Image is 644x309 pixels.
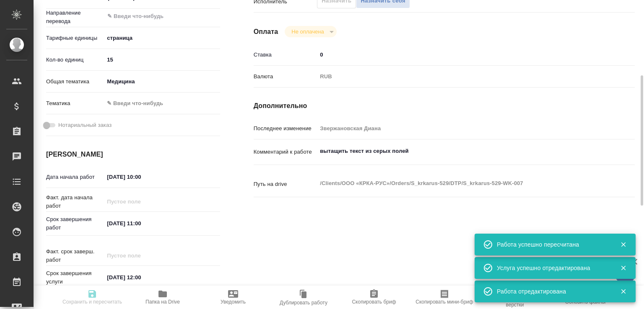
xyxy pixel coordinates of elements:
[106,11,189,21] input: ✎ Введи что-нибудь
[46,99,104,108] p: Тематика
[107,99,210,108] div: ✎ Введи что-нибудь
[46,149,220,160] h4: [PERSON_NAME]
[317,122,603,134] input: Пустое поле
[254,180,317,188] p: Путь на drive
[497,240,608,249] div: Работа успешно пересчитана
[46,193,104,210] p: Факт. дата начала работ
[254,101,635,111] h4: Дополнительно
[268,286,339,309] button: Дублировать работу
[317,144,603,158] textarea: вытащить текст из серых полей
[46,247,104,264] p: Факт. срок заверш. работ
[497,264,608,272] div: Услуга успешно отредактирована
[127,286,198,309] button: Папка на Drive
[221,299,246,305] span: Уведомить
[285,26,336,37] div: Не оплачена
[46,77,104,86] p: Общая тематика
[58,121,112,129] span: Нотариальный заказ
[145,299,180,305] span: Папка на Drive
[104,54,220,66] input: ✎ Введи что-нибудь
[57,286,127,309] button: Сохранить и пересчитать
[254,51,317,59] p: Ставка
[104,196,177,208] input: Пустое поле
[317,176,603,191] textarea: /Clients/ООО «КРКА-РУС»/Orders/S_krkarus-529/DTP/S_krkarus-529-WK-007
[339,286,409,309] button: Скопировать бриф
[409,286,480,309] button: Скопировать мини-бриф
[104,31,220,45] div: страница
[104,250,177,262] input: Пустое поле
[317,70,603,84] div: RUB
[615,288,632,295] button: Закрыть
[352,299,396,305] span: Скопировать бриф
[104,75,220,89] div: Медицина
[254,72,317,81] p: Валюта
[317,49,603,61] input: ✎ Введи что-нибудь
[104,171,177,183] input: ✎ Введи что-нибудь
[46,56,104,64] p: Кол-во единиц
[216,15,217,17] button: Open
[46,34,104,42] p: Тарифные единицы
[46,269,104,286] p: Срок завершения услуги
[254,124,317,133] p: Последнее изменение
[46,9,104,26] p: Направление перевода
[104,271,177,283] input: ✎ Введи что-нибудь
[46,215,104,232] p: Срок завершения работ
[254,27,278,37] h4: Оплата
[104,217,177,229] input: ✎ Введи что-нибудь
[497,287,608,296] div: Работа отредактирована
[615,264,632,272] button: Закрыть
[62,299,122,305] span: Сохранить и пересчитать
[280,300,327,306] span: Дублировать работу
[198,286,268,309] button: Уведомить
[104,96,220,111] div: ✎ Введи что-нибудь
[415,299,473,305] span: Скопировать мини-бриф
[289,28,326,35] button: Не оплачена
[254,148,317,156] p: Комментарий к работе
[615,241,632,248] button: Закрыть
[46,173,104,181] p: Дата начала работ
